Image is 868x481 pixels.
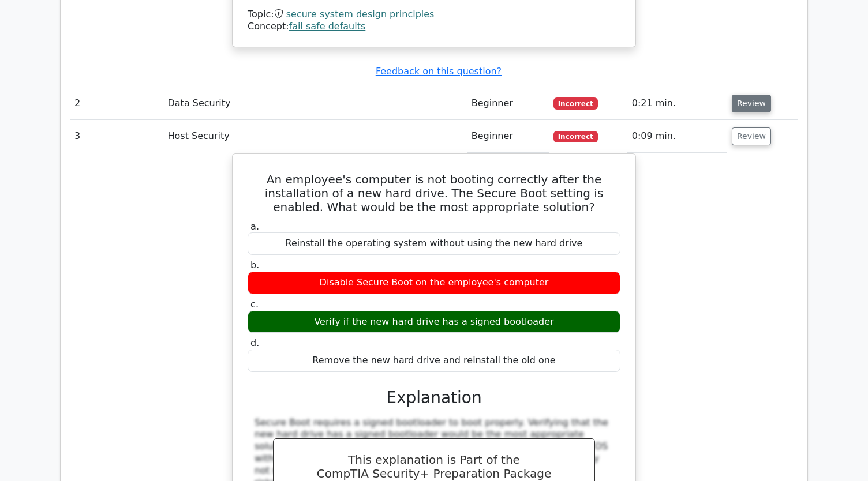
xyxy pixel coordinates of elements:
[70,87,163,120] td: 2
[250,221,259,232] span: a.
[248,232,620,255] div: Reinstall the operating system without using the new hard drive
[732,127,771,145] button: Review
[250,260,259,270] span: b.
[246,172,622,214] h5: An employee's computer is not booting correctly after the installation of a new hard drive. The S...
[163,120,466,153] td: Host Security
[627,87,727,120] td: 0:21 min.
[250,337,259,348] span: d.
[250,299,259,310] span: c.
[248,272,620,294] div: Disable Secure Boot on the employee's computer
[163,87,466,120] td: Data Security
[553,97,598,109] span: Incorrect
[289,21,366,32] a: fail safe defaults
[627,120,727,153] td: 0:09 min.
[553,131,598,142] span: Incorrect
[467,87,549,120] td: Beginner
[248,9,620,21] div: Topic:
[70,120,163,153] td: 3
[248,311,620,333] div: Verify if the new hard drive has a signed bootloader
[376,66,502,77] a: Feedback on this question?
[286,9,435,20] a: secure system design principles
[248,350,620,372] div: Remove the new hard drive and reinstall the old one
[732,95,771,112] button: Review
[248,21,620,33] div: Concept:
[255,388,613,408] h3: Explanation
[467,120,549,153] td: Beginner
